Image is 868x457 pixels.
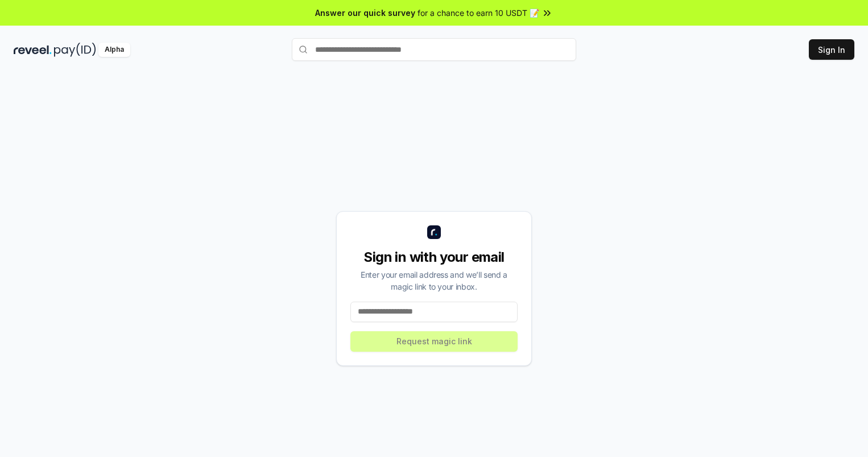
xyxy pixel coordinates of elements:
div: Alpha [98,43,130,57]
img: pay_id [54,43,96,57]
span: for a chance to earn 10 USDT 📝 [418,7,539,19]
span: Answer our quick survey [315,7,415,19]
img: logo_small [427,225,441,239]
img: reveel_dark [14,43,52,57]
button: Sign In [809,39,854,60]
div: Enter your email address and we’ll send a magic link to your inbox. [350,269,518,293]
div: Sign in with your email [350,248,518,266]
